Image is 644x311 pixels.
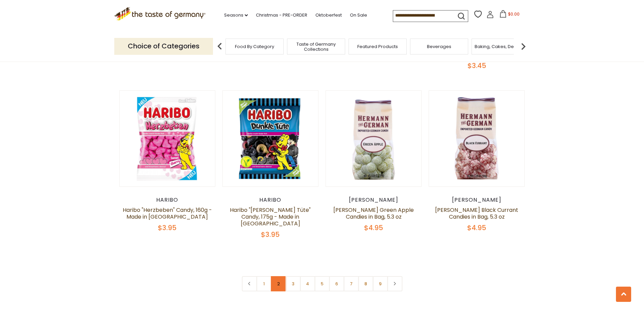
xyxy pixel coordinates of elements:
a: 4 [300,276,315,291]
span: $0.00 [508,11,520,17]
span: $3.95 [158,223,176,232]
a: 2 [271,276,286,291]
span: $3.95 [261,230,280,239]
div: [PERSON_NAME] [326,197,422,203]
a: Baking, Cakes, Desserts [475,44,527,49]
a: 7 [343,276,359,291]
a: On Sale [350,12,367,19]
img: Haribo "Herzbeben" Candy, 160g - Made in Germany [120,91,215,186]
a: Oktoberfest [315,12,342,19]
a: Beverages [427,44,451,49]
a: 6 [329,276,344,291]
a: 3 [285,276,301,291]
div: Haribo [222,197,319,203]
a: 8 [358,276,373,291]
img: Hermann Bavarian Green Apple Candies in Bag, 5.3 oz [326,91,422,186]
div: [PERSON_NAME] [429,197,525,203]
a: [PERSON_NAME] Green Apple Candies in Bag, 5.3 oz [333,206,414,221]
span: $4.95 [364,223,383,232]
span: $4.95 [467,223,486,232]
a: Haribo "Herzbeben" Candy, 160g - Made in [GEOGRAPHIC_DATA] [123,206,212,221]
a: Taste of Germany Collections [289,42,343,52]
a: [PERSON_NAME] Black Currant Candies in Bag, 5.3 oz [435,206,518,221]
a: 5 [314,276,330,291]
img: previous arrow [213,40,226,53]
a: Featured Products [357,44,398,49]
img: Hermann Bavarian Black Currant Candies in Bag, 5.3 oz [429,91,525,186]
img: Haribo "Dunkle Tüte" Candy, 175g - Made in Germany [223,91,318,186]
a: Haribo "[PERSON_NAME] Tüte" Candy, 175g - Made in [GEOGRAPHIC_DATA] [230,206,311,227]
button: $0.00 [495,10,524,20]
a: 9 [373,276,388,291]
div: Haribo [119,197,216,203]
a: Christmas - PRE-ORDER [256,12,307,19]
a: Seasons [224,12,248,19]
img: next arrow [517,40,530,53]
span: $3.45 [468,61,486,70]
a: 1 [256,276,271,291]
a: Food By Category [235,44,274,49]
p: Choice of Categories [114,38,213,54]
